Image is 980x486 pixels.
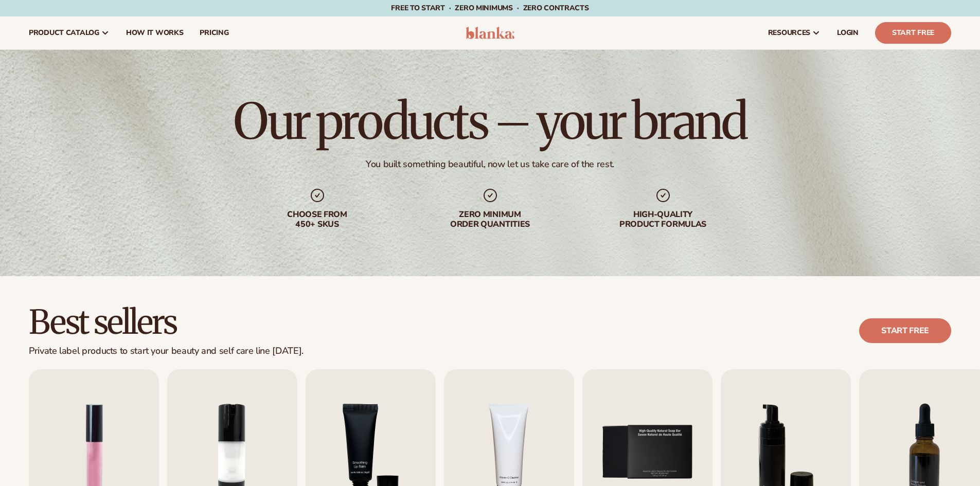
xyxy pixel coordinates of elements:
[29,29,99,37] span: product catalog
[366,158,614,170] div: You built something beautiful, now let us take care of the rest.
[252,210,383,229] div: Choose from 450+ Skus
[875,22,951,44] a: Start Free
[29,346,304,357] div: Private label products to start your beauty and self care line [DATE].
[768,29,810,37] span: resources
[234,97,746,146] h1: Our products – your brand
[21,16,118,49] a: product catalog
[29,305,304,339] h2: Best sellers
[118,16,192,49] a: How It Works
[760,16,829,49] a: resources
[837,29,859,37] span: LOGIN
[466,27,514,39] img: logo
[200,29,228,37] span: pricing
[859,318,951,343] a: Start free
[126,29,184,37] span: How It Works
[191,16,237,49] a: pricing
[424,210,556,229] div: Zero minimum order quantities
[597,210,729,229] div: High-quality product formulas
[391,3,589,13] span: Free to start · ZERO minimums · ZERO contracts
[829,16,867,49] a: LOGIN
